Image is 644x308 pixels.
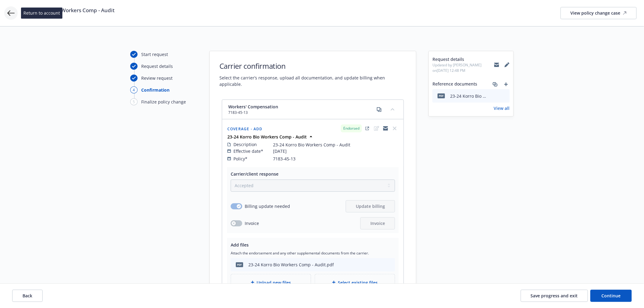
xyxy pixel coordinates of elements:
div: Confirmation [141,87,170,93]
span: Effective date* [233,148,263,154]
span: Carrier/client response [231,171,278,177]
span: Continue [602,293,621,299]
span: Coverage - Add [227,126,263,131]
div: Workers' Compensation7183-45-13copycollapse content [222,100,404,119]
div: 23-24 Korro Bio Workers Comp - Audit.pdf [450,93,490,99]
span: Attach the endorsement and any other supplemental documents from the carrier. [231,250,395,256]
span: pdf [438,93,445,98]
span: Select the carrier’s response, upload all documentation, and update billing when applicable. [219,75,406,87]
div: Finalize policy change [141,99,186,105]
strong: 23-24 Korro Bio Workers Comp - Audit [227,134,307,140]
span: Invoice [370,220,385,226]
div: Upload new files [231,274,311,291]
span: 23-24 Korro Bio Workers Comp - Audit [22,7,114,14]
button: download file [492,93,497,99]
div: Select existing files [315,274,395,291]
span: Korro Bio, Inc. [22,14,114,19]
button: Save progress and exit [521,290,588,302]
span: Back [23,293,32,299]
span: Add files [231,242,249,248]
span: Reference documents [432,81,477,88]
span: Save progress and exit [531,293,578,299]
span: Select existing files [338,279,378,286]
span: 7183-45-13 [228,110,278,115]
span: Updated by [PERSON_NAME] on [DATE] 12:48 PM [432,62,494,73]
span: close [391,125,398,132]
span: [DATE] [273,148,287,154]
span: Return to account [23,10,60,16]
button: Back [12,290,43,302]
a: View policy change case [561,7,637,19]
span: Update billing [356,203,385,209]
span: Request details [432,56,494,62]
span: Endorsed [343,126,359,131]
div: Request details [141,63,173,69]
button: Continue [590,290,632,302]
span: Description [233,141,257,148]
button: Invoice [360,217,395,229]
span: Invoice [245,220,259,226]
a: associate [492,81,499,88]
button: preview file [502,93,507,99]
div: View policy change case [571,7,627,19]
button: Update billing [346,200,395,212]
div: Review request [141,75,173,81]
button: collapse content [388,104,397,114]
a: copyLogging [382,125,389,132]
span: 7183-45-13 [273,156,296,162]
span: edit [373,125,380,132]
span: 23-24 Korro Bio Workers Comp - Audit [273,142,350,148]
span: Policy* [233,156,247,162]
span: Workers' Compensation [228,103,278,110]
div: Start request [141,51,168,58]
div: 5 [130,98,138,105]
a: View all [494,105,510,111]
span: pdf [236,262,243,267]
span: Upload new files [257,279,291,286]
h1: Carrier confirmation [219,61,406,71]
a: add [502,81,510,88]
span: Billing update needed [245,203,290,209]
a: external [364,125,371,132]
a: copy [376,106,383,113]
div: 23-24 Korro Bio Workers Comp - Audit.pdf [248,261,334,268]
div: 4 [130,86,138,93]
